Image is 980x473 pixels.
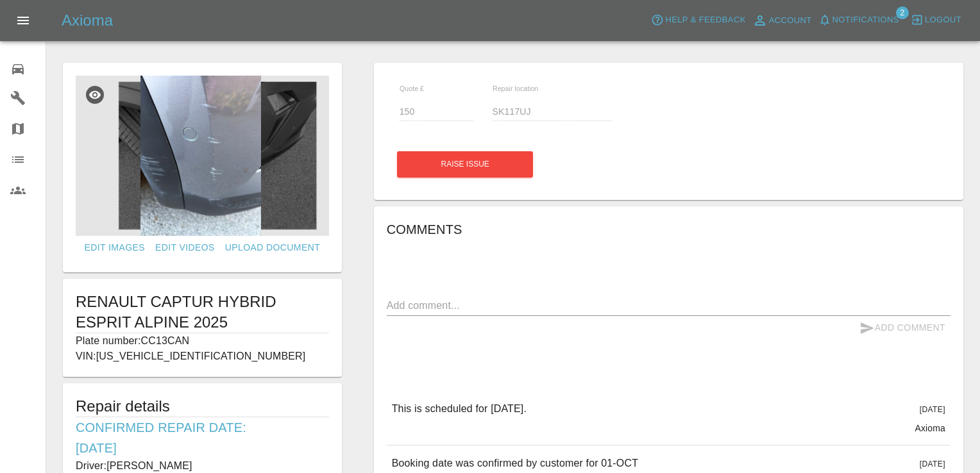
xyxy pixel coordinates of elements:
span: [DATE] [920,405,945,414]
a: Edit Images [80,236,150,260]
span: Account [769,13,812,28]
span: Help & Feedback [665,13,745,28]
h6: Comments [387,219,950,240]
span: Logout [925,13,961,28]
button: Raise issue [397,151,533,178]
h5: Repair details [76,396,329,417]
h1: RENAULT CAPTUR HYBRID ESPRIT ALPINE 2025 [76,292,329,333]
span: Quote £ [400,85,424,92]
h5: Axioma [62,10,113,31]
p: Booking date was confirmed by customer for 01-OCT [392,456,638,471]
span: 2 [896,6,909,19]
span: Notifications [832,13,899,28]
p: This is scheduled for [DATE]. [392,401,527,417]
a: Account [749,10,815,31]
button: Help & Feedback [648,10,748,30]
img: 4cce731d-b9a7-4c4f-8d11-c2b3417bb347 [76,76,326,236]
p: Axioma [915,422,945,435]
span: Repair location [493,85,539,92]
button: Notifications [815,10,902,30]
p: VIN: [US_VEHICLE_IDENTIFICATION_NUMBER] [76,349,329,364]
a: Edit Videos [150,236,220,260]
button: Open drawer [8,5,38,36]
span: [DATE] [920,460,945,469]
h6: Confirmed Repair Date: [DATE] [76,417,329,458]
p: Plate number: CC13CAN [76,333,329,349]
button: Logout [908,10,965,30]
a: Upload Document [220,236,325,260]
